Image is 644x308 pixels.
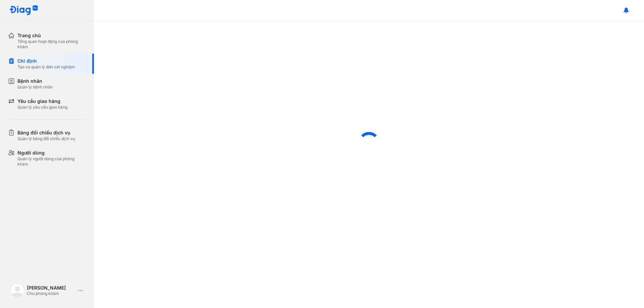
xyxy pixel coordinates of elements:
[17,149,86,156] div: Người dùng
[17,105,67,110] div: Quản lý yêu cầu giao hàng
[17,98,67,105] div: Yêu cầu giao hàng
[17,129,75,136] div: Bảng đối chiếu dịch vụ
[17,64,75,70] div: Tạo và quản lý đơn xét nghiệm
[11,284,24,297] img: logo
[17,136,75,141] div: Quản lý bảng đối chiếu dịch vụ
[17,58,75,64] div: Chỉ định
[17,78,53,84] div: Bệnh nhân
[17,39,86,50] div: Tổng quan hoạt động của phòng khám
[27,285,75,291] div: [PERSON_NAME]
[9,5,38,16] img: logo
[17,84,53,90] div: Quản lý bệnh nhân
[17,32,86,39] div: Trang chủ
[17,156,86,167] div: Quản lý người dùng của phòng khám
[27,291,75,296] div: Chủ phòng khám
